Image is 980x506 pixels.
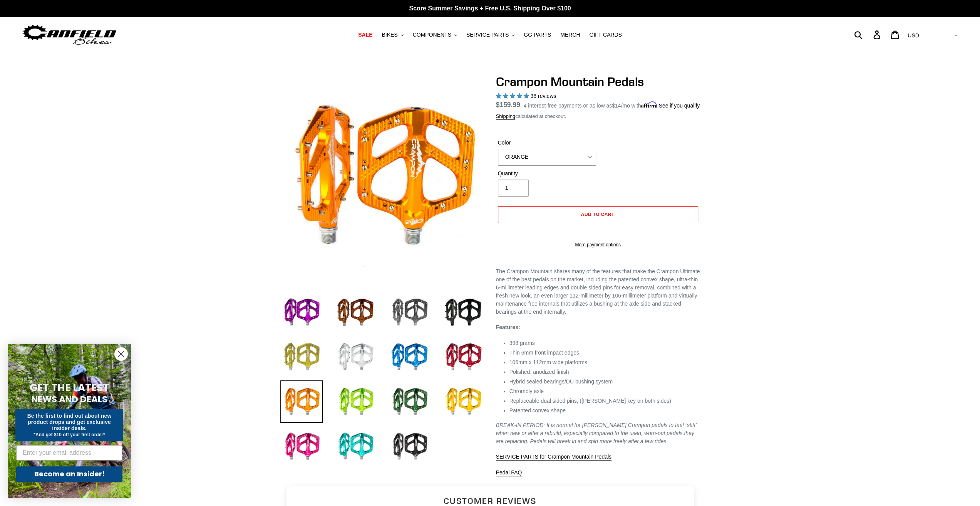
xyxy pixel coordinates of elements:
[496,113,516,120] a: Shipping
[496,454,611,461] a: SERVICE PARTS for Crampon Mountain Pedals
[280,336,323,378] img: Load image into Gallery viewer, gold
[589,32,622,38] span: GIFT CARDS
[496,101,520,109] span: $159.99
[498,241,698,248] a: More payment options
[509,407,700,415] li: Patented convex shape
[388,291,431,333] img: Load image into Gallery viewer, grey
[334,291,377,333] img: Load image into Gallery viewer, bronze
[509,349,700,357] li: Thin 6mm front impact edges
[509,378,700,386] li: Hybrid sealed bearings/DU bushing system
[466,32,509,38] span: SERVICE PARTS
[509,397,700,405] li: Replaceable dual sided pins, ([PERSON_NAME] key on both sides)
[581,211,615,217] span: Add to cart
[641,101,657,108] span: Affirm
[354,30,376,40] a: SALE
[498,206,698,223] button: Add to cart
[16,445,122,461] input: Enter your email address
[442,336,484,378] img: Load image into Gallery viewer, red
[388,425,431,467] img: Load image into Gallery viewer, black
[442,380,484,423] img: Load image into Gallery viewer, gold
[520,30,555,40] a: GG PARTS
[509,387,700,395] li: Chromoly axle
[524,32,551,38] span: GG PARTS
[560,32,580,38] span: MERCH
[612,103,621,109] span: $14
[114,347,128,361] button: Close dialog
[509,358,700,366] li: 106mm x 112mm wide platforms
[496,454,611,460] span: SERVICE PARTS for Crampon Mountain Pedals
[27,413,112,431] span: Be the first to find out about new product drops and get exclusive insider deals.
[378,30,407,40] button: BIKES
[280,425,323,467] img: Load image into Gallery viewer, pink
[496,324,520,330] strong: Features:
[496,113,700,120] div: calculated at checkout.
[658,103,700,109] a: See if you qualify - Learn more about Affirm Financing (opens in modal)
[498,170,596,178] label: Quantity
[530,93,556,99] span: 38 reviews
[388,380,431,423] img: Load image into Gallery viewer, PNW-green
[442,291,484,333] img: Load image into Gallery viewer, stealth
[496,422,697,444] em: BREAK-IN PERIOD: It is normal for [PERSON_NAME] Crampon pedals to feel “stiff” when new or after ...
[334,380,377,423] img: Load image into Gallery viewer, fern-green
[16,466,122,482] button: Become an Insider!
[334,336,377,378] img: Load image into Gallery viewer, Silver
[585,30,626,40] a: GIFT CARDS
[496,469,522,476] a: Pedal FAQ
[34,432,105,437] span: *And get $10 off your first order*
[32,393,107,405] span: NEWS AND DEALS
[858,26,878,43] input: Search
[30,381,109,395] span: GET THE LATEST
[280,291,323,333] img: Load image into Gallery viewer, purple
[388,336,431,378] img: Load image into Gallery viewer, blue
[524,100,700,110] p: 4 interest-free payments or as low as /mo with .
[556,30,584,40] a: MERCH
[413,32,451,38] span: COMPONENTS
[496,93,531,99] span: 4.97 stars
[409,30,461,40] button: COMPONENTS
[496,74,700,89] h1: Crampon Mountain Pedals
[358,32,372,38] span: SALE
[334,425,377,467] img: Load image into Gallery viewer, turquoise
[382,32,397,38] span: BIKES
[498,139,596,147] label: Color
[496,267,700,316] p: The Crampon Mountain shares many of the features that make the Crampon Ultimate one of the best p...
[280,380,323,423] img: Load image into Gallery viewer, orange
[509,368,700,376] li: Polished, anodized finish
[462,30,518,40] button: SERVICE PARTS
[509,339,700,347] li: 398 grams
[21,23,117,47] img: Canfield Bikes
